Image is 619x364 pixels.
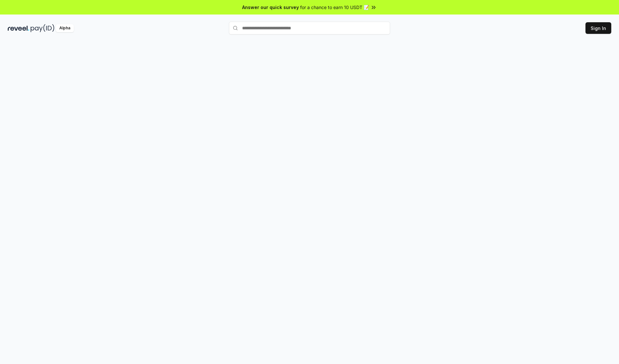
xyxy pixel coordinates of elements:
span: Answer our quick survey [242,4,299,11]
button: Sign In [585,22,611,34]
div: Alpha [56,24,74,32]
span: for a chance to earn 10 USDT 📝 [300,4,369,11]
img: reveel_dark [8,24,29,32]
img: pay_id [31,24,54,32]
